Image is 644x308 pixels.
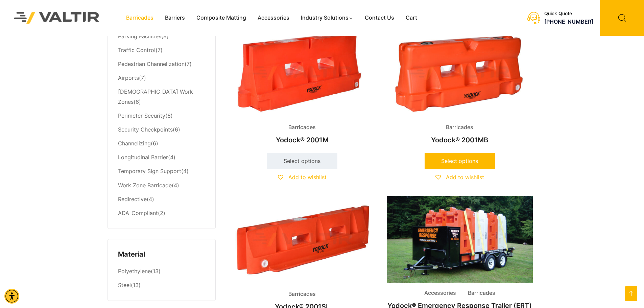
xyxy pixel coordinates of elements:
[118,74,139,81] a: Airports
[118,192,205,206] li: (4)
[446,174,484,181] span: Add to wishlist
[118,47,156,53] a: Traffic Control
[118,57,205,71] li: (7)
[118,282,131,288] a: Steel
[118,168,181,174] a: Temporary Sign Support
[118,165,205,179] li: (4)
[159,13,191,23] a: Barriers
[544,18,593,25] a: call (888) 496-3625
[118,88,193,105] a: [DEMOGRAPHIC_DATA] Work Zones
[118,268,151,275] a: Polyethylene
[359,13,400,23] a: Contact Us
[4,289,19,304] div: Accessibility Menu
[5,3,109,32] img: Valtir Rentals
[118,43,205,57] li: (7)
[120,13,159,23] a: Barricades
[118,109,205,123] li: (6)
[118,123,205,137] li: (6)
[435,174,484,181] a: Add to wishlist
[118,196,147,203] a: Redirective
[118,126,173,133] a: Security Checkpoints
[295,13,359,23] a: Industry Solutions
[544,11,593,17] div: Quick Quote
[118,151,205,165] li: (4)
[118,112,165,119] a: Perimeter Security
[387,196,533,283] img: Accessories
[118,85,205,109] li: (6)
[463,288,500,298] span: Barricades
[118,33,161,40] a: Parking Facilities
[118,265,205,279] li: (13)
[419,288,461,298] span: Accessories
[118,137,205,151] li: (6)
[288,174,327,181] span: Add to wishlist
[118,154,168,161] a: Longitudinal Barrier
[441,122,478,133] span: Barricades
[118,179,205,192] li: (4)
[229,29,375,117] img: Barricades
[400,13,423,23] a: Cart
[118,250,205,260] h4: Material
[283,122,321,133] span: Barricades
[118,279,205,291] li: (13)
[118,206,205,218] li: (2)
[387,133,533,147] h2: Yodock® 2001MB
[118,210,158,216] a: ADA-Compliant
[118,71,205,85] li: (7)
[425,153,495,169] a: Select options for “Yodock® 2001MB”
[118,29,205,43] li: (8)
[229,133,375,147] h2: Yodock® 2001M
[118,140,151,147] a: Channelizing
[387,29,533,117] img: Barricades
[229,196,375,284] img: Barricades
[387,29,533,147] a: BarricadesYodock® 2001MB
[252,13,295,23] a: Accessories
[118,61,185,67] a: Pedestrian Channelization
[118,182,172,189] a: Work Zone Barricade
[278,174,327,181] a: Add to wishlist
[191,13,252,23] a: Composite Matting
[229,29,375,147] a: BarricadesYodock® 2001M
[283,289,321,299] span: Barricades
[267,153,337,169] a: Select options for “Yodock® 2001M”
[625,286,637,301] a: Open this option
